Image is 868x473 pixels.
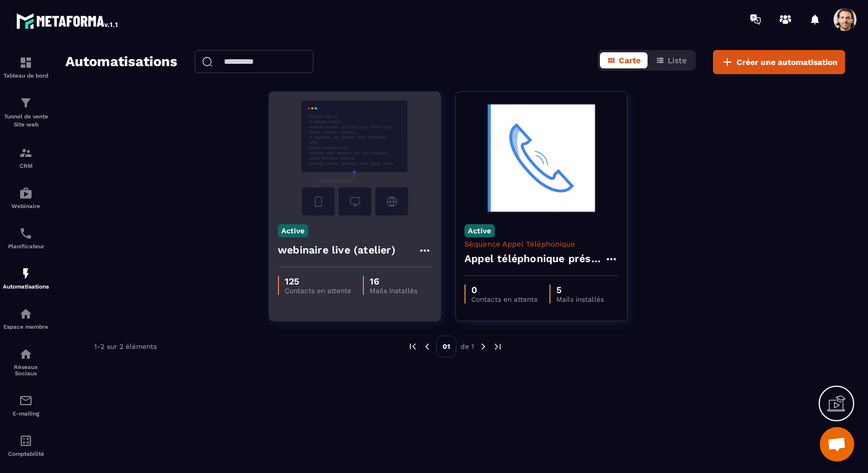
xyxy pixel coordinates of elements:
[94,343,157,351] p: 1-2 sur 2 éléments
[370,276,417,287] p: 16
[464,251,604,267] h4: Appel téléphonique présence
[493,341,503,352] img: next
[668,56,687,65] span: Liste
[3,178,49,218] a: automationsautomationsWebinaire
[713,50,845,74] button: Créer une automatisation
[3,203,49,209] p: Webinaire
[3,283,49,290] p: Automatisations
[556,284,604,295] p: 5
[436,336,456,357] p: 01
[278,101,432,216] img: automation-background
[19,394,33,407] img: email
[408,341,418,352] img: prev
[556,295,604,303] p: Mails installés
[3,113,49,129] p: Tunnel de vente Site web
[3,451,49,457] p: Comptabilité
[19,186,33,200] img: automations
[3,72,49,79] p: Tableau de bord
[464,224,495,237] p: Active
[19,96,33,110] img: formation
[278,224,308,237] p: Active
[471,295,538,303] p: Contacts en attente
[19,146,33,160] img: formation
[3,324,49,330] p: Espace membre
[370,287,417,295] p: Mails installés
[19,347,33,361] img: social-network
[3,163,49,169] p: CRM
[3,137,49,178] a: formationformationCRM
[3,410,49,417] p: E-mailing
[3,87,49,137] a: formationformationTunnel de vente Site web
[737,56,838,68] span: Créer une automatisation
[3,47,49,87] a: formationformationTableau de bord
[422,341,432,352] img: prev
[3,364,49,376] p: Réseaux Sociaux
[19,267,33,280] img: automations
[278,242,396,258] h4: webinaire live (atelier)
[3,339,49,385] a: social-networksocial-networkRéseaux Sociaux
[65,50,177,74] h2: Automatisations
[619,56,641,65] span: Carte
[820,427,854,462] div: Ouvrir le chat
[19,56,33,70] img: formation
[3,425,49,466] a: accountantaccountantComptabilité
[649,52,693,68] button: Liste
[464,240,618,248] p: Séquence Appel Téléphonique
[460,342,474,351] p: de 1
[19,307,33,321] img: automations
[285,276,351,287] p: 125
[464,101,618,216] img: automation-background
[19,226,33,240] img: scheduler
[471,284,538,295] p: 0
[3,298,49,339] a: automationsautomationsEspace membre
[478,341,489,352] img: next
[600,52,648,68] button: Carte
[16,10,119,31] img: logo
[285,287,351,295] p: Contacts en attente
[3,385,49,425] a: emailemailE-mailing
[3,258,49,298] a: automationsautomationsAutomatisations
[3,243,49,249] p: Planificateur
[19,434,33,448] img: accountant
[3,218,49,258] a: schedulerschedulerPlanificateur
